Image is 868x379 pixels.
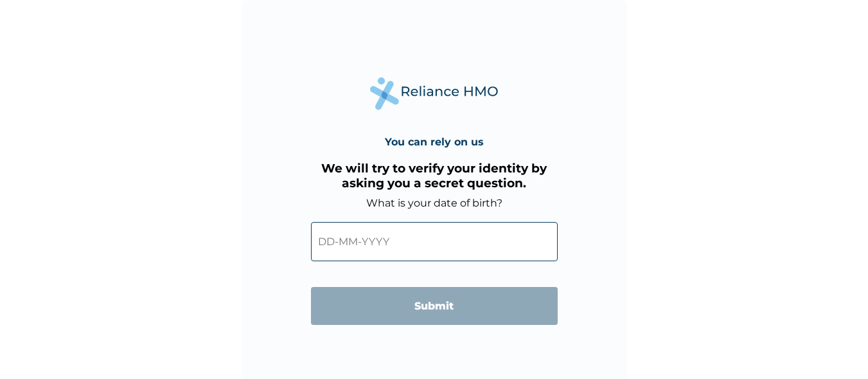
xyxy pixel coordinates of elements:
img: Reliance Health's Logo [370,77,499,110]
input: DD-MM-YYYY [311,222,558,261]
h4: You can rely on us [385,136,484,148]
label: What is your date of birth? [366,197,502,209]
h3: We will try to verify your identity by asking you a secret question. [311,161,558,190]
input: Submit [311,287,558,325]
